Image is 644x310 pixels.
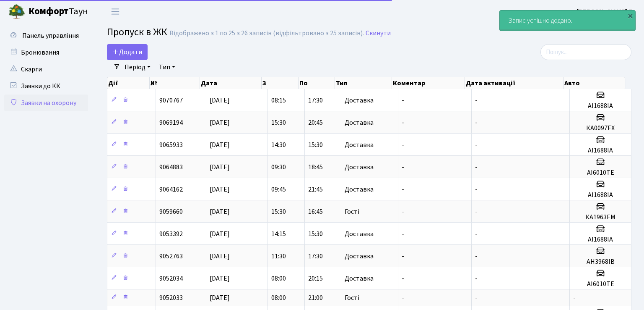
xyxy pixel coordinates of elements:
span: Додати [112,47,142,57]
span: 18:45 [308,163,323,172]
th: № [150,77,200,89]
span: 11:30 [271,252,286,261]
span: 9064162 [159,185,183,194]
h5: АІ1688ІА [573,147,628,155]
span: [DATE] [210,185,230,194]
span: Гості [345,294,359,301]
h5: КА1963ЕМ [573,213,628,221]
span: - [402,252,404,261]
span: [DATE] [210,207,230,216]
span: - [475,293,478,302]
span: - [573,293,576,302]
span: 15:30 [308,140,323,150]
span: - [402,185,404,194]
span: - [402,207,404,216]
th: Дата активації [465,77,563,89]
span: Доставка [345,97,374,104]
span: - [402,118,404,127]
span: - [475,185,478,194]
span: - [475,118,478,127]
span: - [402,163,404,172]
span: 15:30 [308,229,323,239]
img: logo.png [8,3,25,20]
span: 20:45 [308,118,323,127]
span: 9064883 [159,163,183,172]
span: 17:30 [308,252,323,261]
span: Доставка [345,231,374,237]
a: Бронювання [4,44,88,61]
span: - [402,274,404,283]
a: Панель управління [4,27,88,44]
span: 21:00 [308,293,323,302]
span: 08:00 [271,274,286,283]
span: [DATE] [210,96,230,105]
a: Заявки до КК [4,78,88,95]
th: Тип [335,77,392,89]
span: - [475,229,478,239]
th: Дії [107,77,150,89]
span: 21:45 [308,185,323,194]
span: 20:15 [308,274,323,283]
span: [DATE] [210,274,230,283]
span: - [475,252,478,261]
span: [DATE] [210,252,230,261]
span: 9069194 [159,118,183,127]
span: - [475,140,478,150]
span: [DATE] [210,163,230,172]
th: Коментар [392,77,465,89]
span: 9052034 [159,274,183,283]
div: × [626,11,634,20]
th: З [262,77,298,89]
span: - [402,293,404,302]
span: Доставка [345,253,374,260]
span: 17:30 [308,96,323,105]
div: Запис успішно додано. [500,11,635,31]
span: 9059660 [159,207,183,216]
span: 9070767 [159,96,183,105]
a: Додати [107,44,148,60]
a: Скинути [366,29,391,37]
span: 15:30 [271,118,286,127]
h5: АН3968ІВ [573,258,628,266]
th: По [299,77,335,89]
span: Гості [345,208,359,215]
span: 9052033 [159,293,183,302]
span: [DATE] [210,118,230,127]
span: - [402,229,404,239]
a: Заявки на охорону [4,95,88,111]
span: Доставка [345,186,374,193]
span: [DATE] [210,140,230,150]
a: Період [121,60,154,74]
span: - [475,163,478,172]
span: Пропуск в ЖК [107,25,167,39]
span: 14:30 [271,140,286,150]
span: Панель управління [22,31,79,40]
span: 16:45 [308,207,323,216]
span: Доставка [345,142,374,148]
span: 9053392 [159,229,183,239]
th: Дата [200,77,262,89]
input: Пошук... [540,44,631,60]
span: 9065933 [159,140,183,150]
span: 15:30 [271,207,286,216]
h5: АІ1688ІА [573,102,628,110]
span: Доставка [345,275,374,282]
span: - [402,140,404,150]
span: 08:00 [271,293,286,302]
span: - [475,96,478,105]
span: - [402,96,404,105]
span: 09:30 [271,163,286,172]
span: 09:45 [271,185,286,194]
h5: АІ6010ТЕ [573,169,628,177]
h5: АІ1688ІА [573,191,628,199]
span: 14:15 [271,229,286,239]
span: Доставка [345,164,374,171]
button: Переключити навігацію [105,5,126,18]
div: Відображено з 1 по 25 з 26 записів (відфільтровано з 25 записів). [169,29,364,37]
a: Тип [156,60,179,74]
a: [PERSON_NAME] Т. [576,7,634,17]
span: [DATE] [210,229,230,239]
span: [DATE] [210,293,230,302]
h5: АІ6010ТЕ [573,280,628,288]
